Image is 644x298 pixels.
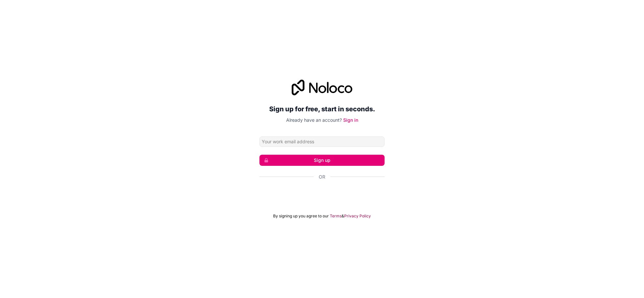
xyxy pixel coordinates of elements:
[319,174,325,180] span: Or
[259,136,385,147] input: Email address
[342,213,344,219] span: &
[343,117,358,123] a: Sign in
[286,117,342,123] span: Already have an account?
[273,213,329,219] span: By signing up you agree to our
[259,155,385,166] button: Sign up
[344,213,371,219] a: Privacy Policy
[259,103,385,115] h2: Sign up for free, start in seconds.
[330,213,342,219] a: Terms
